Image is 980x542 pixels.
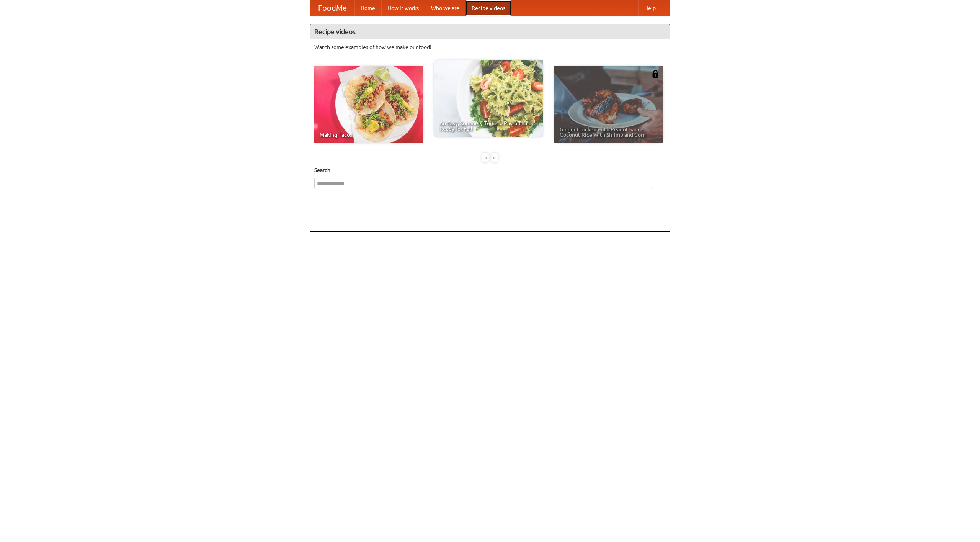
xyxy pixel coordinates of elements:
p: Watch some examples of how we make our food! [314,43,666,51]
h4: Recipe videos [310,24,670,39]
span: Making Tacos [320,132,418,138]
a: Home [354,0,381,16]
a: Making Tacos [314,66,423,143]
a: FoodMe [310,0,354,16]
span: An Easy, Summery Tomato Pasta That's Ready for Fall [439,121,537,131]
a: Recipe videos [465,0,511,16]
div: » [491,153,498,162]
a: An Easy, Summery Tomato Pasta That's Ready for Fall [434,60,543,137]
div: « [482,153,489,162]
a: How it works [381,0,425,16]
img: 483408.png [652,70,659,78]
h5: Search [314,166,666,174]
a: Who we are [425,0,465,16]
a: Help [638,0,662,16]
